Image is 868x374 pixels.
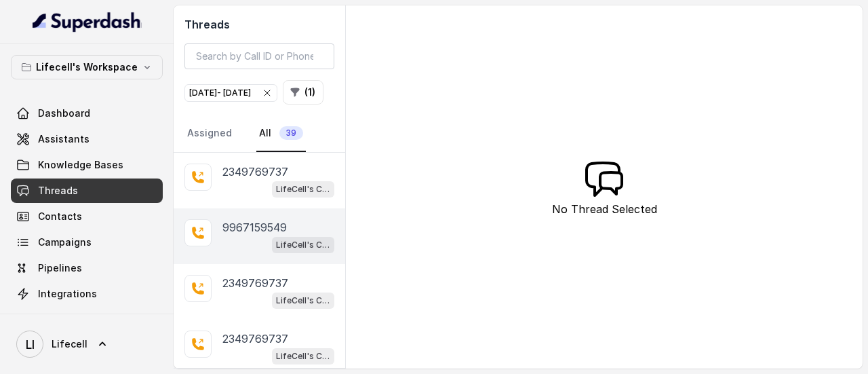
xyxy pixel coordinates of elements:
span: Lifecell [52,337,87,351]
a: Dashboard [11,101,163,126]
span: Pipelines [38,261,82,275]
a: All39 [256,115,306,152]
p: 2349769737 [222,275,288,291]
span: Threads [38,184,78,198]
p: No Thread Selected [552,201,657,217]
p: 2349769737 [222,164,288,180]
span: 39 [279,126,303,140]
button: [DATE]- [DATE] [184,84,277,102]
nav: Tabs [184,115,334,152]
span: Campaigns [38,236,92,249]
text: LI [26,337,35,352]
span: Contacts [38,210,82,223]
h2: Threads [184,16,334,33]
input: Search by Call ID or Phone Number [184,43,334,69]
p: LifeCell's Call Assistant [276,238,330,252]
span: API Settings [38,313,97,326]
a: Assigned [184,115,235,152]
a: Integrations [11,282,163,306]
a: Threads [11,179,163,203]
a: Knowledge Bases [11,153,163,177]
a: Pipelines [11,256,163,280]
a: Assistants [11,127,163,151]
div: [DATE] - [DATE] [189,86,273,100]
p: LifeCell's Call Assistant [276,350,330,363]
p: 9967159549 [222,219,287,236]
span: Integrations [38,287,97,301]
p: LifeCell's Call Assistant [276,294,330,307]
a: Lifecell [11,325,163,363]
a: Contacts [11,204,163,229]
p: 2349769737 [222,331,288,347]
span: Knowledge Bases [38,158,123,172]
span: Dashboard [38,107,90,120]
p: LifeCell's Call Assistant [276,183,330,196]
button: (1) [283,80,323,105]
a: Campaigns [11,230,163,255]
p: Lifecell's Workspace [36,59,138,75]
img: light.svg [33,11,142,33]
button: Lifecell's Workspace [11,55,163,79]
span: Assistants [38,132,90,146]
a: API Settings [11,307,163,332]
